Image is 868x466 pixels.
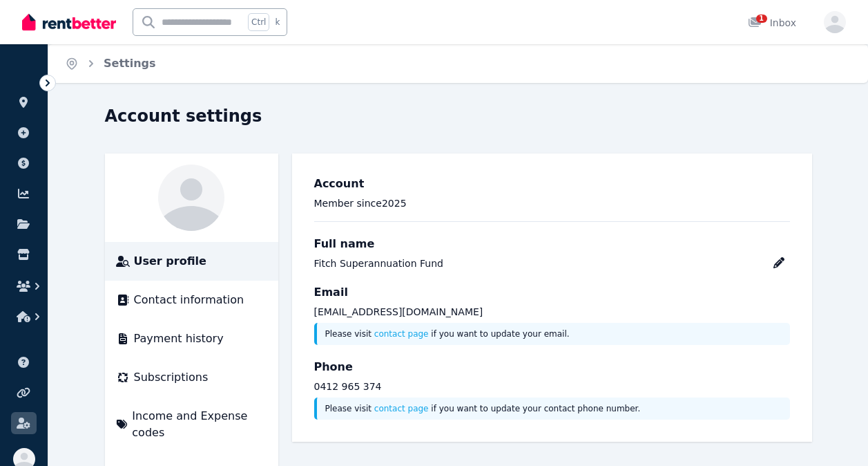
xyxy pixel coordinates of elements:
[374,329,429,339] a: contact page
[314,359,790,375] h3: Phone
[134,369,209,386] span: Subscriptions
[116,253,267,270] a: User profile
[134,292,244,308] span: Contact information
[314,196,790,210] p: Member since 2025
[314,380,790,393] p: 0412 965 374
[134,330,224,347] span: Payment history
[116,408,267,441] a: Income and Expense codes
[22,12,116,32] img: RentBetter
[325,328,782,339] p: Please visit if you want to update your email.
[134,253,206,270] span: User profile
[314,236,790,252] h3: Full name
[248,13,269,31] span: Ctrl
[116,292,267,308] a: Contact information
[105,105,262,127] h1: Account settings
[314,305,790,319] p: [EMAIL_ADDRESS][DOMAIN_NAME]
[116,330,267,347] a: Payment history
[314,176,790,192] h3: Account
[104,57,156,70] a: Settings
[314,284,790,301] h3: Email
[374,404,429,413] a: contact page
[132,408,267,441] span: Income and Expense codes
[314,257,443,270] div: Fitch Superannuation Fund
[116,369,267,386] a: Subscriptions
[756,15,767,23] span: 1
[48,44,173,83] nav: Breadcrumb
[748,16,796,30] div: Inbox
[325,403,782,414] p: Please visit if you want to update your contact phone number.
[275,17,280,28] span: k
